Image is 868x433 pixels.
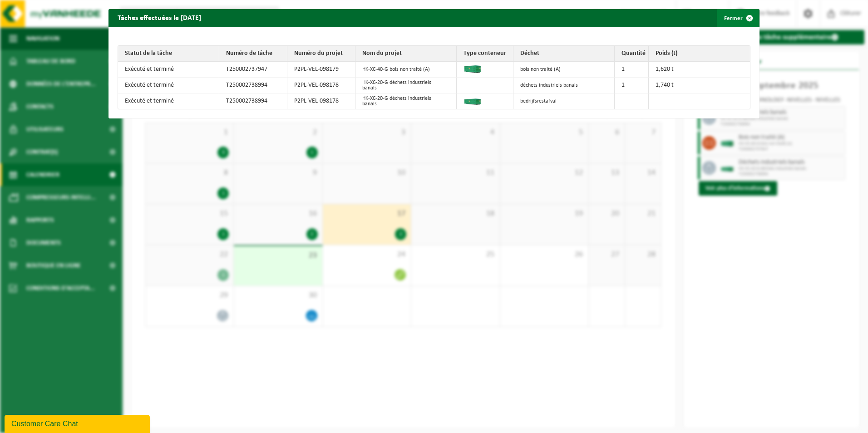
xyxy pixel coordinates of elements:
td: HK-XC-40-G bois non traité (A) [355,62,457,78]
th: Numéro du projet [287,46,355,62]
th: Nom du projet [355,46,457,62]
td: HK-XC-20-G déchets industriels banals [355,93,457,109]
td: Exécuté et terminé [118,78,219,93]
img: HK-XC-20-GN-00 [464,96,482,105]
td: T250002738994 [219,78,287,93]
td: 1 [615,62,649,78]
th: Quantité [615,46,649,62]
th: Type conteneur [457,46,513,62]
td: bois non traité (A) [513,62,615,78]
img: HK-XC-30-GN-00 [464,64,482,73]
td: HK-XC-20-G déchets industriels banals [355,78,457,93]
h2: Tâches effectuées le [DATE] [108,9,210,26]
td: T250002737947 [219,62,287,78]
td: Exécuté et terminé [118,93,219,109]
td: P2PL-VEL-098179 [287,62,355,78]
td: Exécuté et terminé [118,62,219,78]
td: déchets industriels banals [513,78,615,93]
th: Déchet [513,46,615,62]
iframe: chat widget [5,413,152,433]
td: bedrijfsrestafval [513,93,615,109]
td: 1,740 t [649,78,750,93]
th: Statut de la tâche [118,46,219,62]
td: P2PL-VEL-098178 [287,93,355,109]
th: Poids (t) [649,46,750,62]
td: T250002738994 [219,93,287,109]
td: 1,620 t [649,62,750,78]
td: P2PL-VEL-098178 [287,78,355,93]
button: Fermer [717,9,759,27]
th: Numéro de tâche [219,46,287,62]
td: 1 [615,78,649,93]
